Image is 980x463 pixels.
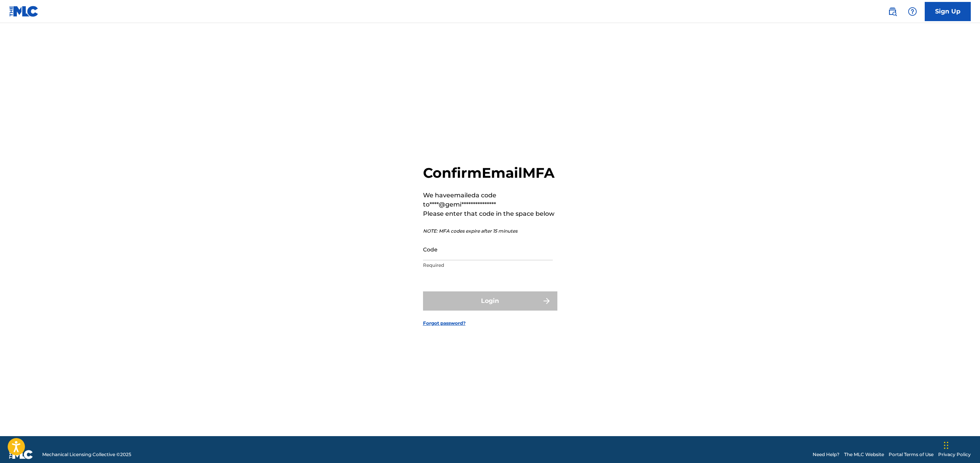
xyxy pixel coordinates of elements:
[813,451,840,458] a: Need Help?
[423,262,553,269] p: Required
[423,164,557,182] h2: Confirm Email MFA
[423,320,466,327] a: Forgot password?
[885,4,900,19] a: Public Search
[9,6,39,17] img: MLC Logo
[844,451,884,458] a: The MLC Website
[9,450,33,459] img: logo
[423,209,557,218] p: Please enter that code in the space below
[908,7,917,16] img: help
[423,228,557,235] p: NOTE: MFA codes expire after 15 minutes
[888,7,897,16] img: search
[938,451,971,458] a: Privacy Policy
[42,451,131,458] span: Mechanical Licensing Collective © 2025
[925,2,971,21] a: Sign Up
[944,434,949,457] div: Drag
[889,451,934,458] a: Portal Terms of Use
[942,426,980,463] iframe: Chat Widget
[905,4,920,19] div: Help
